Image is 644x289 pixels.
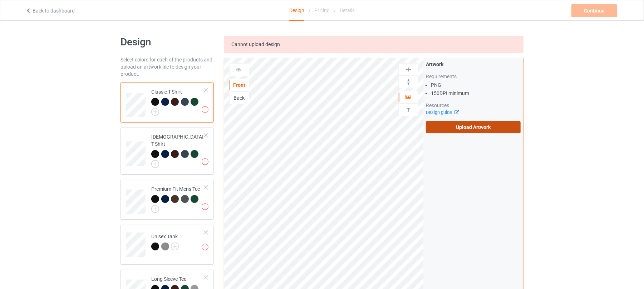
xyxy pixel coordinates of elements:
[231,41,280,47] span: Cannot upload design
[171,243,179,250] img: svg+xml;base64,PD94bWwgdmVyc2lvbj0iMS4wIiBlbmNvZGluZz0iVVRGLTgiPz4KPHN2ZyB3aWR0aD0iMjJweCIgaGVpZ2...
[202,203,208,210] img: exclamation icon
[121,83,214,123] div: Classic T-Shirt
[289,0,304,21] div: Design
[202,158,208,165] img: exclamation icon
[25,8,75,14] a: Back to dashboard
[121,180,214,220] div: Premium Fit Mens Tee
[121,225,214,265] div: Unisex Tank
[426,110,458,115] a: Design guide
[314,0,330,20] div: Pricing
[151,185,205,210] div: Premium Fit Mens Tee
[151,108,159,116] img: svg+xml;base64,PD94bWwgdmVyc2lvbj0iMS4wIiBlbmNvZGluZz0iVVRGLTgiPz4KPHN2ZyB3aWR0aD0iMjJweCIgaGVpZ2...
[121,56,214,78] div: Select colors for each of the products and upload an artwork file to design your product.
[161,243,169,250] img: heather_texture.png
[431,81,521,89] li: PNG
[405,79,412,85] img: svg%3E%0A
[151,133,205,165] div: [DEMOGRAPHIC_DATA] T-Shirt
[426,102,521,109] div: Resources
[121,128,214,175] div: [DEMOGRAPHIC_DATA] T-Shirt
[340,0,355,20] div: Details
[121,36,214,49] h1: Design
[426,121,521,133] label: Upload Artwork
[151,160,159,168] img: svg+xml;base64,PD94bWwgdmVyc2lvbj0iMS4wIiBlbmNvZGluZz0iVVRGLTgiPz4KPHN2ZyB3aWR0aD0iMjJweCIgaGVpZ2...
[151,205,159,213] img: svg+xml;base64,PD94bWwgdmVyc2lvbj0iMS4wIiBlbmNvZGluZz0iVVRGLTgiPz4KPHN2ZyB3aWR0aD0iMjJweCIgaGVpZ2...
[405,106,412,113] img: svg%3E%0A
[202,244,208,250] img: exclamation icon
[151,88,205,113] div: Classic T-Shirt
[405,66,412,73] img: svg%3E%0A
[431,90,521,97] li: 150 DPI minimum
[426,73,521,80] div: Requirements
[230,81,249,89] div: Front
[426,61,521,68] div: Artwork
[230,94,249,101] div: Back
[202,106,208,113] img: exclamation icon
[151,233,179,250] div: Unisex Tank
